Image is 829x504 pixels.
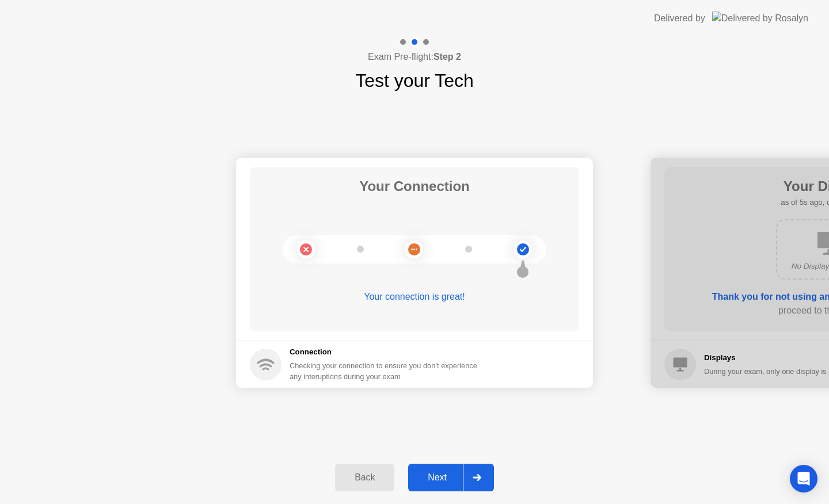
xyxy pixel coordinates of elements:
div: Open Intercom Messenger [790,465,817,492]
div: Back [339,472,391,483]
h1: Your Connection [359,176,470,197]
b: Step 2 [433,52,461,62]
img: Delivered by Rosalyn [712,12,808,25]
button: Back [335,464,394,491]
div: Next [412,472,463,483]
h5: Connection [290,346,484,358]
div: Checking your connection to ensure you don’t experience any interuptions during your exam [290,360,484,382]
button: Next [408,464,494,491]
h4: Exam Pre-flight: [368,50,461,64]
div: Delivered by [654,12,705,25]
h1: Test your Tech [355,67,474,94]
div: Your connection is great! [250,290,579,304]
